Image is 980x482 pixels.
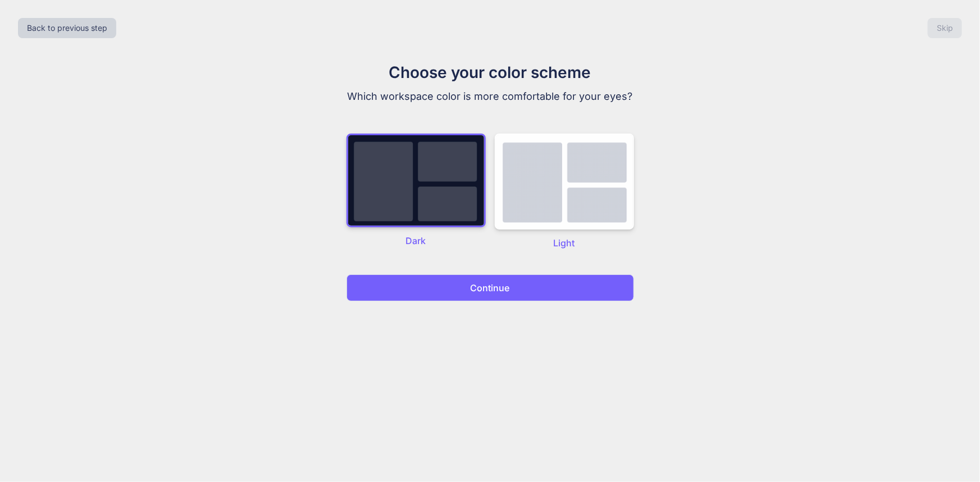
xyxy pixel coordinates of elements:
button: Continue [347,274,634,301]
button: Skip [928,18,962,38]
h1: Choose your color scheme [302,61,679,84]
p: Which workspace color is more comfortable for your eyes? [302,89,679,104]
button: Back to previous step [18,18,116,38]
p: Dark [347,234,486,247]
p: Light [495,236,634,250]
p: Continue [471,281,510,295]
img: dark [495,134,634,229]
img: dark [347,134,486,227]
